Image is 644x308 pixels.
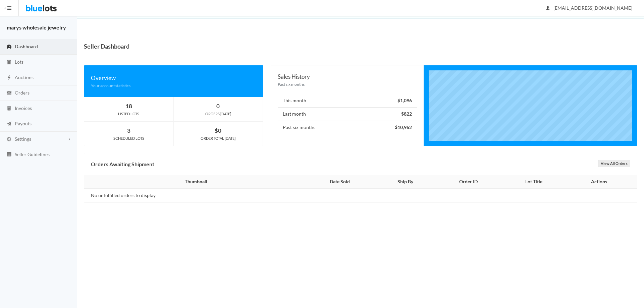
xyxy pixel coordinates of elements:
strong: $10,962 [395,124,412,130]
div: Sales History [278,72,417,81]
span: Payouts [15,121,32,126]
strong: 18 [125,103,132,110]
th: Actions [565,175,637,189]
span: Orders [15,90,30,96]
span: [EMAIL_ADDRESS][DOMAIN_NAME] [546,5,632,11]
td: No unfulfilled orders to display [84,189,304,202]
span: Seller Guidelines [15,151,50,157]
ion-icon: cog [6,136,12,143]
ion-icon: person [544,5,551,12]
ion-icon: speedometer [6,44,12,50]
strong: 3 [127,127,130,134]
strong: marys wholesale jewelry [7,24,66,30]
a: View All Orders [598,160,630,167]
h1: Seller Dashboard [84,41,129,51]
span: Settings [15,136,31,142]
strong: $822 [401,111,412,117]
div: SCHEDULED LOTS [84,135,173,141]
th: Thumbnail [84,175,304,189]
strong: $1,096 [397,98,412,103]
th: Lot Title [502,175,565,189]
span: Auctions [15,74,34,80]
th: Ship By [376,175,435,189]
div: LISTED LOTS [84,111,173,117]
div: ORDER TOTAL [DATE] [174,135,263,141]
div: Past six months [278,81,417,87]
ion-icon: clipboard [6,59,12,66]
span: Lots [15,59,23,65]
strong: $0 [215,127,221,134]
strong: 0 [216,103,220,110]
div: Your account statistics [91,82,256,89]
b: Orders Awaiting Shipment [91,161,154,167]
div: Overview [91,73,256,82]
span: Invoices [15,105,32,111]
li: Last month [278,107,417,121]
ion-icon: paper plane [6,121,12,127]
ion-icon: calculator [6,106,12,112]
ion-icon: cash [6,90,12,97]
span: Dashboard [15,44,38,49]
li: Past six months [278,121,417,134]
div: ORDERS [DATE] [174,111,263,117]
ion-icon: list box [6,151,12,158]
li: This month [278,94,417,108]
th: Order ID [435,175,502,189]
ion-icon: flash [6,75,12,81]
th: Date Sold [304,175,376,189]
